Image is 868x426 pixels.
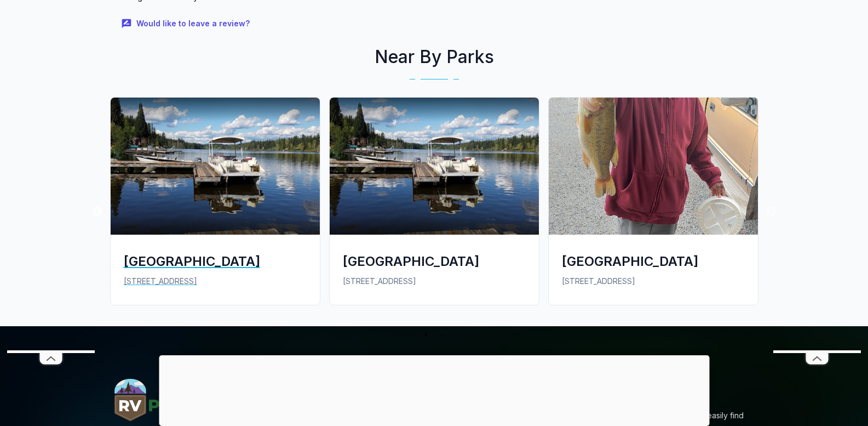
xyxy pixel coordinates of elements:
[114,12,258,36] button: Would like to leave a review?
[343,275,526,287] p: [STREET_ADDRESS]
[325,97,544,314] a: Rainbow RV Resort[GEOGRAPHIC_DATA][STREET_ADDRESS]
[159,355,709,423] iframe: Advertisement
[114,379,188,421] img: RVParx.com
[562,275,745,287] p: [STREET_ADDRESS]
[773,21,861,350] iframe: Advertisement
[124,252,307,270] div: [GEOGRAPHIC_DATA]
[124,275,307,287] p: [STREET_ADDRESS]
[7,21,95,350] iframe: Advertisement
[421,329,432,340] button: 1
[106,44,763,70] h2: Near By Parks
[437,329,448,340] button: 2
[343,252,526,270] div: [GEOGRAPHIC_DATA]
[330,98,539,235] img: Rainbow RV Resort
[106,97,325,314] a: Rainbow RV Resort[GEOGRAPHIC_DATA][STREET_ADDRESS]
[549,98,758,235] img: Tanwax Lake Resort
[562,252,745,270] div: [GEOGRAPHIC_DATA]
[766,206,777,217] button: Next
[544,97,763,314] a: Tanwax Lake Resort[GEOGRAPHIC_DATA][STREET_ADDRESS]
[111,98,320,235] img: Rainbow RV Resort
[92,206,103,217] button: Previous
